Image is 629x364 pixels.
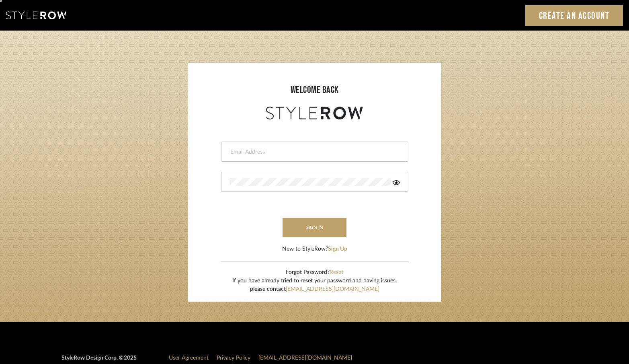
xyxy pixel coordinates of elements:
[258,355,352,361] a: [EMAIL_ADDRESS][DOMAIN_NAME]
[330,268,343,277] button: Reset
[229,148,398,156] input: Email Address
[283,218,347,237] button: sign in
[232,268,397,277] div: Forgot Password?
[196,83,433,97] div: welcome back
[232,277,397,294] div: If you have already tried to reset your password and having issues, please contact
[217,355,250,361] a: Privacy Policy
[286,286,379,292] a: [EMAIL_ADDRESS][DOMAIN_NAME]
[328,245,347,253] button: Sign Up
[169,355,209,361] a: User Agreement
[525,5,623,26] a: Create an Account
[282,245,347,253] div: New to StyleRow?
